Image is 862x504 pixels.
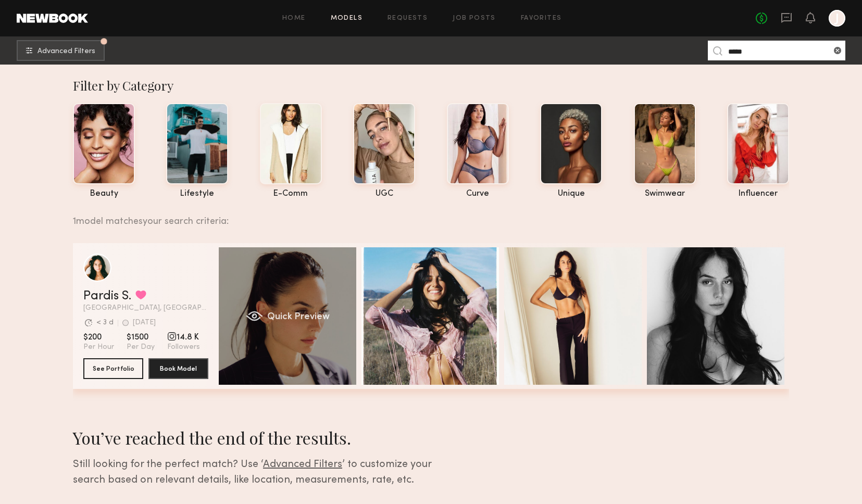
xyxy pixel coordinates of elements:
[353,190,415,198] div: UGC
[73,205,781,226] div: 1 model matches your search criteria:
[260,190,322,198] div: e-comm
[83,343,114,352] span: Per Hour
[83,358,143,379] button: See Portfolio
[447,190,509,198] div: curve
[540,190,602,198] div: unique
[83,332,114,343] span: $200
[167,332,200,343] span: 14.8 K
[388,15,428,22] a: Requests
[73,243,789,401] div: grid
[829,10,845,27] a: J
[127,332,155,343] span: $1500
[634,190,696,198] div: swimwear
[133,319,156,326] div: [DATE]
[127,343,155,352] span: Per Day
[267,312,330,322] span: Quick Preview
[73,190,135,198] div: beauty
[83,305,208,312] span: [GEOGRAPHIC_DATA], [GEOGRAPHIC_DATA]
[727,190,789,198] div: influencer
[73,426,465,449] div: You’ve reached the end of the results.
[521,15,562,22] a: Favorites
[166,190,228,198] div: lifestyle
[148,358,208,379] button: Book Model
[83,290,131,303] a: Pardis S.
[282,15,306,22] a: Home
[167,343,200,352] span: Followers
[96,319,114,326] div: < 3 d
[263,460,342,470] span: Advanced Filters
[17,40,105,61] button: Advanced Filters
[38,48,95,55] span: Advanced Filters
[331,15,363,22] a: Models
[453,15,496,22] a: Job Posts
[73,77,789,94] div: Filter by Category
